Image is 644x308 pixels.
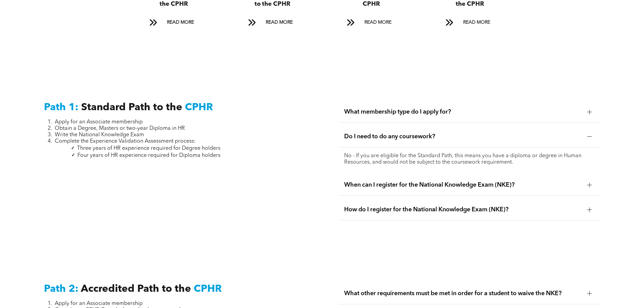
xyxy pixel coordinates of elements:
[194,284,222,294] span: CPHR
[55,139,196,144] span: Complete the Experience Validation Assessment process:
[344,181,582,189] span: When can I register for the National Knowledge Exam (NKE)?
[44,284,78,294] span: Path 2:
[55,132,144,138] span: Write the National Knowledge Exam
[185,102,213,113] span: CPHR
[77,146,220,151] span: Three years of HR experience required for Degree holders
[362,16,394,29] span: READ MORE
[55,301,143,306] span: Apply for an Associate membership
[81,102,182,113] span: Standard Path to the
[441,16,499,29] a: READ MORE
[344,133,582,140] span: Do I need to do any coursework?
[342,16,400,29] a: READ MORE
[344,108,582,116] span: What membership type do I apply for?
[461,16,493,29] span: READ MORE
[81,284,191,294] span: Accredited Path to the
[55,126,185,131] span: Obtain a Degree, Masters or two-year Diploma in HR
[344,290,582,297] span: What other requirements must be met in order for a student to waive the NKE?
[243,16,302,29] a: READ MORE
[344,206,582,213] span: How do I register for the National Knowledge Exam (NKE)?
[344,153,595,166] p: No - If you are eligible for the Standard Path, this means you have a diploma or degree in Human ...
[145,16,203,29] a: READ MORE
[55,119,143,125] span: Apply for an Associate membership
[77,153,220,158] span: Four years of HR experience required for Diploma holders
[44,102,78,113] span: Path 1:
[165,16,196,29] span: READ MORE
[263,16,295,29] span: READ MORE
